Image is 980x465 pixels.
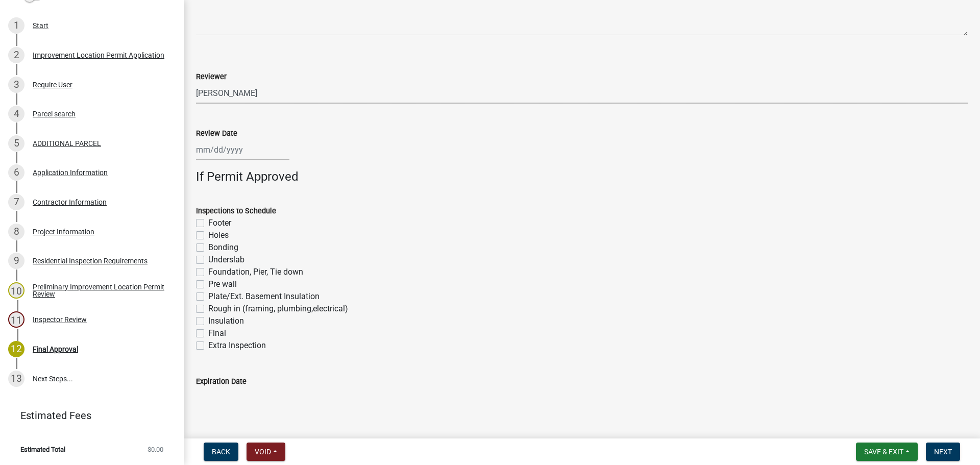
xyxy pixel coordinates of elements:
div: Contractor Information [33,199,107,206]
div: Parcel search [33,110,76,117]
div: Application Information [33,169,108,176]
a: Estimated Fees [8,405,167,426]
div: 3 [8,77,24,93]
div: 4 [8,106,24,122]
label: Foundation, Pier, Tie down [208,266,303,278]
span: Next [934,448,952,456]
div: Improvement Location Permit Application [33,52,164,59]
label: Footer [208,217,231,229]
label: Plate/Ext. Basement Insulation [208,290,320,303]
label: Final [208,327,226,339]
label: Rough in (framing, plumbing,electrical) [208,303,348,315]
div: 13 [8,371,24,387]
label: Review Date [196,130,237,137]
div: 12 [8,341,24,357]
div: 1 [8,17,24,34]
label: Inspections to Schedule [196,208,276,215]
button: Void [247,443,285,461]
button: Back [204,443,238,461]
div: 10 [8,282,24,299]
label: Expiration Date [196,378,247,385]
div: 5 [8,135,24,152]
div: Require User [33,81,72,88]
div: Start [33,22,48,29]
label: Underslab [208,254,244,266]
div: 9 [8,253,24,269]
div: 6 [8,164,24,181]
span: Void [255,448,271,456]
div: Preliminary Improvement Location Permit Review [33,283,167,298]
label: Extra Inspection [208,339,266,352]
div: Final Approval [33,346,78,353]
div: Project Information [33,228,94,235]
input: mm/dd/yyyy [196,139,289,160]
div: 7 [8,194,24,210]
span: Estimated Total [20,446,65,453]
div: ADDITIONAL PARCEL [33,140,101,147]
div: Residential Inspection Requirements [33,257,148,264]
label: Holes [208,229,229,241]
div: 2 [8,47,24,63]
button: Next [926,443,960,461]
span: Back [212,448,230,456]
label: Bonding [208,241,238,254]
label: Reviewer [196,74,227,81]
div: 8 [8,224,24,240]
div: 11 [8,311,24,328]
h4: If Permit Approved [196,169,968,184]
span: Save & Exit [864,448,903,456]
label: Insulation [208,315,244,327]
button: Save & Exit [856,443,918,461]
div: Inspector Review [33,316,87,323]
label: Pre wall [208,278,237,290]
span: $0.00 [148,446,163,453]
